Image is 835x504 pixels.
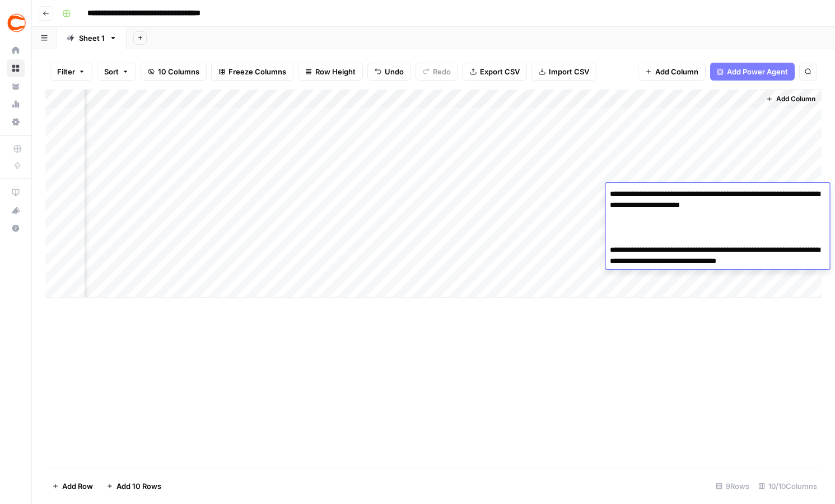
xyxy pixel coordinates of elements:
span: Add Row [62,481,93,492]
button: 10 Columns [141,63,207,81]
img: Covers Logo [7,13,27,33]
span: Undo [385,66,404,77]
button: Add Power Agent [710,63,795,81]
div: 9 Rows [711,477,754,495]
span: Freeze Columns [228,66,286,77]
button: Add 10 Rows [100,477,168,495]
a: Browse [7,59,25,77]
a: Your Data [7,77,25,95]
span: Filter [57,66,75,77]
span: Import CSV [549,66,589,77]
button: Redo [416,63,458,81]
span: Add Power Agent [727,66,788,77]
span: Redo [433,66,451,77]
a: Sheet 1 [57,27,127,49]
a: Usage [7,95,25,113]
div: Sheet 1 [79,32,105,44]
span: Export CSV [480,66,520,77]
button: Export CSV [463,63,527,81]
button: Undo [367,63,411,81]
span: Add 10 Rows [116,481,161,492]
span: Add Column [655,66,698,77]
div: 10/10 Columns [754,477,822,495]
button: What's new? [7,201,25,219]
button: Row Height [298,63,363,81]
button: Freeze Columns [211,63,293,81]
button: Add Row [45,477,100,495]
button: Filter [50,63,92,81]
button: Add Column [638,63,706,81]
a: Home [7,41,25,59]
a: AirOps Academy [7,183,25,201]
button: Add Column [762,92,820,106]
span: 10 Columns [158,66,199,77]
div: What's new? [7,202,24,219]
button: Sort [97,63,136,81]
span: Row Height [315,66,356,77]
button: Help + Support [7,219,25,237]
span: Sort [104,66,119,77]
button: Workspace: Covers [7,9,25,37]
a: Settings [7,113,25,131]
button: Import CSV [531,63,596,81]
span: Add Column [776,94,815,104]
